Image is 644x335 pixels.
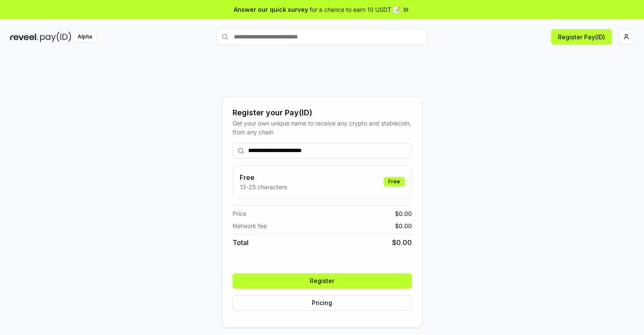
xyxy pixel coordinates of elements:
[73,32,97,42] div: Alpha
[392,237,412,248] span: $ 0.00
[233,209,246,218] span: Price
[233,273,412,289] button: Register
[233,237,249,248] span: Total
[551,29,612,44] button: Register Pay(ID)
[240,182,287,191] p: 13-25 characters
[40,32,71,42] img: pay_id
[233,107,412,119] div: Register your Pay(ID)
[395,221,412,230] span: $ 0.00
[240,172,287,182] h3: Free
[395,209,412,218] span: $ 0.00
[234,5,308,14] span: Answer our quick survey
[233,119,412,136] div: Get your own unique name to receive any crypto and stablecoin, from any chain
[10,32,38,42] img: reveel_dark
[233,221,267,230] span: Network fee
[233,295,412,310] button: Pricing
[310,5,400,14] span: for a chance to earn 10 USDT 📝
[384,177,405,186] div: Free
